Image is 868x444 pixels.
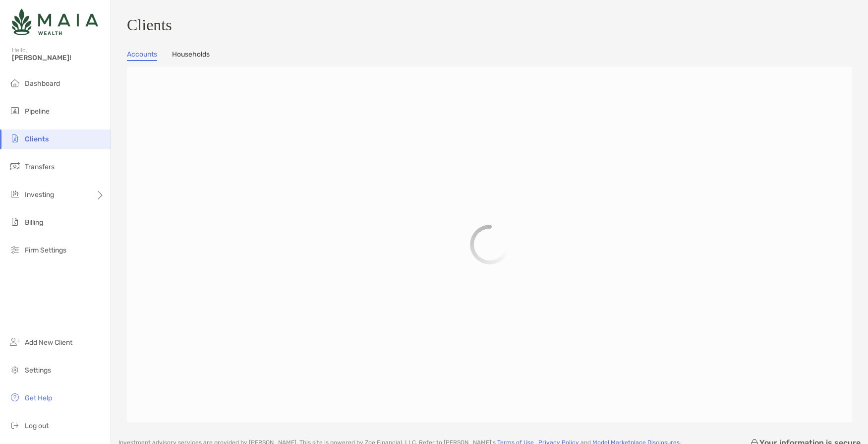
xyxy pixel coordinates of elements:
[25,366,51,375] span: Settings
[25,107,50,116] span: Pipeline
[9,364,21,376] img: settings icon
[25,163,55,171] span: Transfers
[12,4,98,40] img: Zoe Logo
[25,135,49,143] span: Clients
[25,79,60,88] span: Dashboard
[25,422,49,430] span: Log out
[9,336,21,348] img: add_new_client icon
[9,419,21,431] img: logout icon
[9,244,21,255] img: firm-settings icon
[9,216,21,228] img: billing icon
[25,338,72,347] span: Add New Client
[12,54,105,62] span: [PERSON_NAME]!
[25,218,43,227] span: Billing
[25,394,52,402] span: Get Help
[9,188,21,200] img: investing icon
[9,132,21,144] img: clients icon
[9,105,21,117] img: pipeline icon
[127,50,157,61] a: Accounts
[25,190,54,199] span: Investing
[9,391,21,403] img: get-help icon
[9,160,21,172] img: transfers icon
[127,16,852,34] h3: Clients
[9,77,21,89] img: dashboard icon
[172,50,210,61] a: Households
[25,246,66,254] span: Firm Settings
